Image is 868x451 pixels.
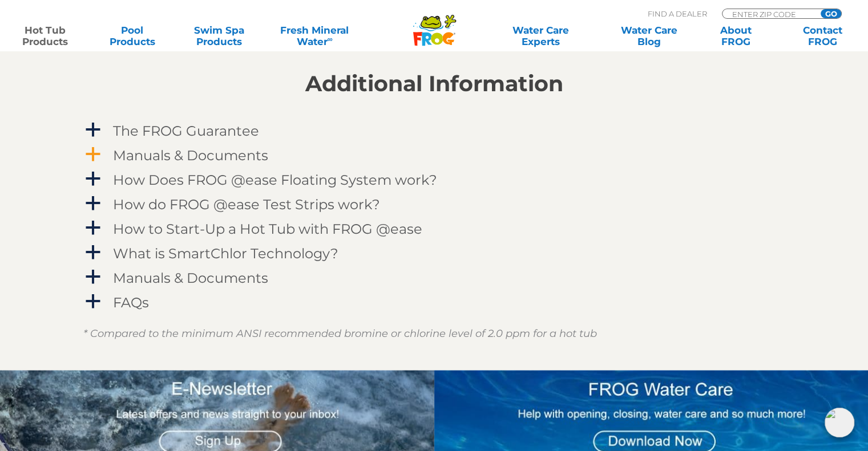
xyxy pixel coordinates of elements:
span: a [84,293,102,310]
a: Water CareExperts [486,25,596,47]
h4: How to Start-Up a Hot Tub with FROG @ease [113,221,422,237]
a: a How to Start-Up a Hot Tub with FROG @ease [83,218,785,239]
span: a [84,170,102,188]
em: * Compared to the minimum ANSI recommended bromine or chlorine level of 2.0 ppm for a hot tub [83,327,597,340]
h4: The FROG Guarantee [113,123,259,139]
h4: How do FROG @ease Test Strips work? [113,197,380,212]
h4: How Does FROG @ease Floating System work? [113,172,437,188]
a: PoolProducts [98,25,165,47]
a: a How do FROG @ease Test Strips work? [83,194,785,215]
input: Zip Code Form [731,9,808,19]
a: Hot TubProducts [11,25,79,47]
a: a Manuals & Documents [83,267,785,289]
a: Fresh MineralWater∞ [272,25,357,47]
span: a [84,220,102,237]
a: a The FROG Guarantee [83,120,785,141]
sup: ∞ [327,35,332,43]
a: Water CareBlog [615,25,683,47]
span: a [84,244,102,261]
a: ContactFROG [789,25,857,47]
img: openIcon [825,408,854,437]
a: a FAQs [83,292,785,313]
h4: Manuals & Documents [113,270,268,286]
input: GO [821,9,841,18]
span: a [84,269,102,286]
a: a How Does FROG @ease Floating System work? [83,169,785,190]
h4: Manuals & Documents [113,148,268,163]
h2: Additional Information [83,71,785,96]
a: Swim SpaProducts [185,25,253,47]
h4: What is SmartChlor Technology? [113,246,338,261]
span: a [84,195,102,212]
p: Find A Dealer [648,9,707,19]
a: a Manuals & Documents [83,145,785,166]
span: a [84,146,102,163]
a: AboutFROG [702,25,769,47]
span: a [84,121,102,139]
h4: FAQs [113,295,149,310]
a: a What is SmartChlor Technology? [83,243,785,264]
